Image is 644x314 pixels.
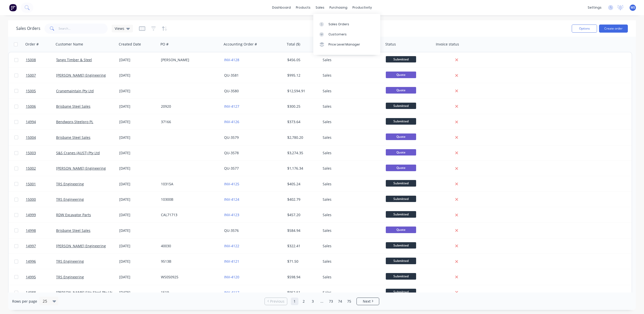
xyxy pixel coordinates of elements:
[56,150,100,155] a: S&S Cranes (AUST) Pty Ltd
[160,42,169,47] div: PO #
[386,133,416,140] span: Quote
[56,290,113,295] a: [PERSON_NAME] Site Steel Pty Ltd
[287,104,317,109] div: $300.25
[336,298,344,305] a: Page 74
[631,5,635,10] span: MS
[386,196,416,202] span: Submitted
[26,104,36,109] span: 15006
[323,275,379,280] div: Sales
[357,299,379,304] a: Next page
[323,228,379,233] div: Sales
[9,4,17,11] img: Factory
[56,135,90,140] a: Brisbane Steel Sales
[119,290,157,295] div: [DATE]
[26,145,56,161] a: 15003
[323,212,379,217] div: Sales
[323,57,379,62] div: Sales
[161,119,217,124] div: 37166
[26,99,56,114] a: 15006
[572,25,597,33] button: Options
[26,52,56,68] a: 15008
[56,228,90,233] a: Brisbane Steel Sales
[26,223,56,238] a: 14998
[313,4,327,11] div: sales
[224,88,239,93] a: QU-3580
[56,42,83,47] div: Customer Name
[26,114,56,129] a: 14994
[26,238,56,254] a: 14997
[386,211,416,217] span: Submitted
[323,197,379,202] div: Sales
[270,4,293,11] a: dashboard
[386,87,416,93] span: Quote
[328,42,360,47] div: Price Level Manager
[385,42,396,47] div: Status
[224,42,257,47] div: Accounting Order #
[287,42,300,47] div: Total ($)
[119,135,157,140] div: [DATE]
[12,299,37,304] span: Rows per page
[287,73,317,78] div: $995.12
[224,275,239,279] a: INV-4120
[56,243,106,248] a: [PERSON_NAME] Engineering
[386,165,416,171] span: Quote
[56,57,92,62] a: Tango Timber & Steel
[26,182,36,187] span: 15001
[287,57,317,62] div: $456.05
[323,290,379,295] div: Sales
[161,182,217,187] div: 10315A
[386,103,416,109] span: Submitted
[309,298,317,305] a: Page 3
[386,289,416,295] span: Submitted
[386,242,416,249] span: Submitted
[26,119,36,124] span: 14994
[26,161,56,176] a: 15002
[115,26,124,31] span: Views
[26,197,36,202] span: 15000
[287,197,317,202] div: $402.79
[119,275,157,280] div: [DATE]
[26,270,56,285] a: 14995
[263,298,381,305] ul: Pagination
[161,290,217,295] div: 1519
[16,26,40,31] h1: Sales Orders
[287,119,317,124] div: $373.64
[287,228,317,233] div: $584.94
[26,88,36,94] span: 15005
[287,290,317,295] div: $952.51
[386,72,416,78] span: Quote
[224,135,239,140] a: QU-3579
[56,182,84,186] a: TRS Engineering
[119,197,157,202] div: [DATE]
[26,176,56,192] a: 15001
[293,4,313,11] div: products
[386,258,416,264] span: Submitted
[119,88,157,94] div: [DATE]
[386,273,416,279] span: Submitted
[313,19,380,29] a: Sales Orders
[386,227,416,233] span: Quote
[386,149,416,155] span: Quote
[26,254,56,269] a: 14996
[56,88,94,93] a: Cranemaintain Pty Ltd
[26,73,36,78] span: 15007
[26,207,56,222] a: 14999
[56,212,91,217] a: RDW Excavator Parts
[287,135,317,140] div: $2,780.20
[287,243,317,249] div: $322.41
[56,259,84,264] a: TRS Engineering
[25,42,39,47] div: Order #
[318,298,326,305] a: Jump forward
[119,166,157,171] div: [DATE]
[300,298,307,305] a: Page 2
[119,228,157,233] div: [DATE]
[224,166,239,171] a: QU-3577
[161,259,217,264] div: 9513B
[161,243,217,249] div: 40030
[119,119,157,124] div: [DATE]
[119,42,141,47] div: Created Date
[161,104,217,109] div: 20920
[323,88,379,94] div: Sales
[287,88,317,94] div: $12,594.91
[119,57,157,62] div: [DATE]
